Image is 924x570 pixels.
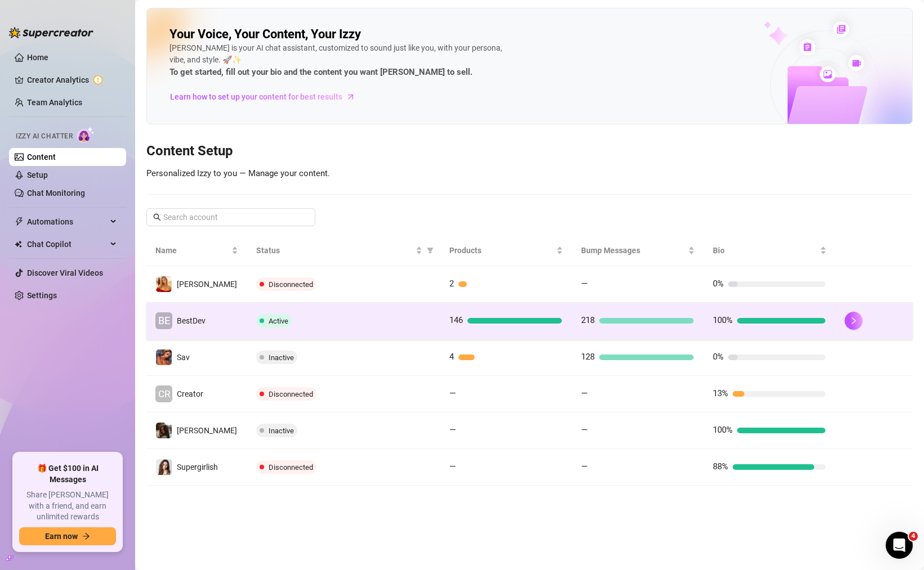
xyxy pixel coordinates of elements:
[440,235,572,266] th: Products
[19,463,116,485] span: 🎁 Get $100 in AI Messages
[158,386,170,401] span: CR
[77,127,95,143] img: AI Chatter
[45,532,78,541] span: Earn now
[850,317,858,325] span: right
[713,315,733,325] span: 100%
[27,98,82,107] a: Team Analytics
[27,152,56,161] a: Content
[27,188,85,198] a: Chat Monitoring
[146,142,913,160] h3: Content Setup
[256,244,413,257] span: Status
[909,532,918,541] span: 4
[27,235,107,253] span: Chat Copilot
[704,235,836,266] th: Bio
[177,353,190,362] span: Sav
[27,71,117,89] a: Creator Analytics exclamation-circle
[449,279,454,289] span: 2
[449,315,463,325] span: 146
[572,235,704,266] th: Bump Messages
[269,317,288,325] span: Active
[9,27,93,38] img: logo-BBDzfeDw.svg
[170,91,342,103] span: Learn how to set up your content for best results
[177,316,206,325] span: BestDev
[177,463,218,472] span: Supergirlish
[247,235,440,266] th: Status
[19,490,116,523] span: Share [PERSON_NAME] with a friend, and earn unlimited rewards
[156,276,172,292] img: Mikayla
[177,426,237,435] span: [PERSON_NAME]
[146,235,247,266] th: Name
[156,423,172,438] img: Ivan
[155,244,229,257] span: Name
[581,244,686,257] span: Bump Messages
[427,247,434,254] span: filter
[27,213,107,231] span: Automations
[449,388,456,398] span: —
[425,242,436,259] span: filter
[449,352,454,362] span: 4
[269,427,294,435] span: Inactive
[713,352,724,362] span: 0%
[19,527,116,545] button: Earn nowarrow-right
[449,461,456,472] span: —
[345,91,356,102] span: arrow-right
[581,388,588,398] span: —
[581,279,588,289] span: —
[449,244,554,257] span: Products
[845,312,863,330] button: right
[886,532,913,559] iframe: Intercom live chat
[269,390,313,398] span: Disconnected
[169,67,472,77] strong: To get started, fill out your bio and the content you want [PERSON_NAME] to sell.
[146,168,330,178] span: Personalized Izzy to you — Manage your content.
[27,53,48,62] a: Home
[27,291,57,300] a: Settings
[163,211,300,223] input: Search account
[581,315,595,325] span: 218
[713,279,724,289] span: 0%
[581,425,588,435] span: —
[16,131,73,142] span: Izzy AI Chatter
[156,349,172,365] img: Sav
[738,9,912,124] img: ai-chatter-content-library-cLFOSyPT.png
[82,532,90,540] span: arrow-right
[581,461,588,472] span: —
[269,353,294,362] span: Inactive
[153,213,161,221] span: search
[713,244,818,257] span: Bio
[581,352,595,362] span: 128
[177,389,203,398] span: Creator
[169,88,364,106] a: Learn how to set up your content for best results
[269,280,313,289] span: Disconnected
[6,554,14,562] span: build
[27,268,103,277] a: Discover Viral Videos
[158,313,170,329] span: BE
[713,388,728,398] span: 13%
[449,425,456,435] span: —
[169,26,361,42] h2: Your Voice, Your Content, Your Izzy
[15,240,22,248] img: Chat Copilot
[169,42,507,79] div: [PERSON_NAME] is your AI chat assistant, customized to sound just like you, with your persona, vi...
[713,425,733,435] span: 100%
[269,463,313,472] span: Disconnected
[713,461,728,472] span: 88%
[15,217,24,226] span: thunderbolt
[156,459,172,475] img: Supergirlish
[177,280,237,289] span: [PERSON_NAME]
[27,170,48,179] a: Setup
